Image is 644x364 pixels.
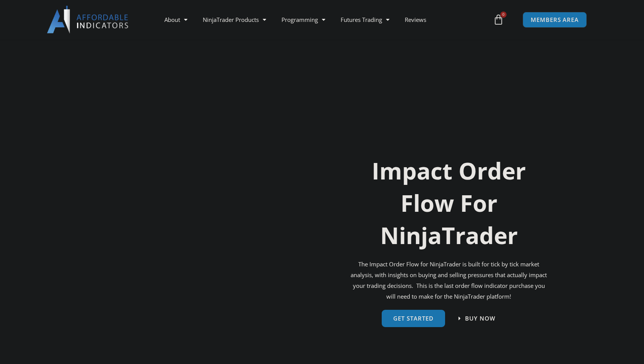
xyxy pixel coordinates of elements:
[333,11,397,28] a: Futures Trading
[157,11,491,28] nav: Menu
[382,310,445,327] a: get started
[47,6,129,33] img: LogoAI | Affordable Indicators – NinjaTrader
[349,155,549,251] h1: Impact Order Flow For NinjaTrader
[274,11,333,28] a: Programming
[465,316,495,321] span: Buy now
[459,316,495,321] a: Buy now
[195,11,274,28] a: NinjaTrader Products
[500,12,507,18] span: 0
[157,11,195,28] a: About
[397,11,434,28] a: Reviews
[523,12,587,28] a: MEMBERS AREA
[531,17,579,23] span: MEMBERS AREA
[349,259,549,302] p: The Impact Order Flow for NinjaTrader is built for tick by tick market analysis, with insights on...
[482,8,515,31] a: 0
[93,116,306,344] img: Orderflow | Affordable Indicators – NinjaTrader
[393,316,434,321] span: get started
